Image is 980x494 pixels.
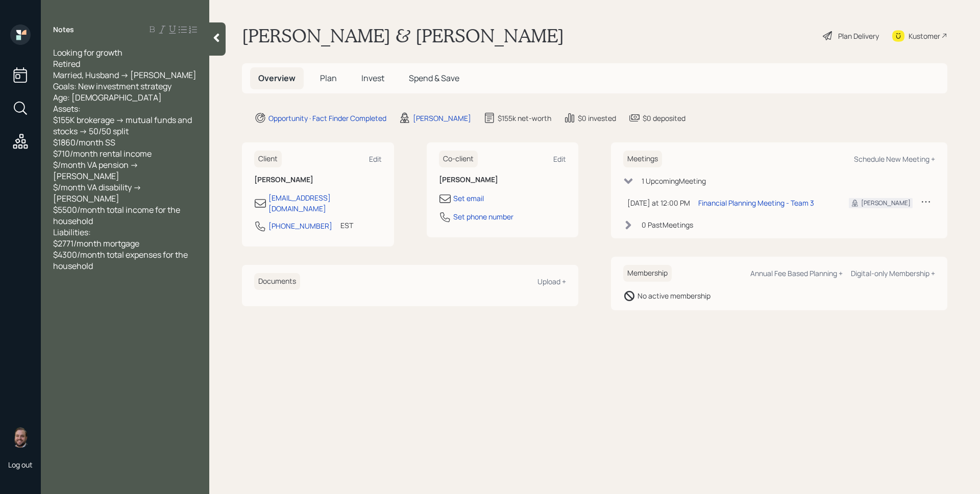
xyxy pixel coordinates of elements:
span: Spend & Save [409,72,459,84]
div: [EMAIL_ADDRESS][DOMAIN_NAME] [268,192,382,214]
div: Kustomer [909,31,940,41]
h6: Membership [623,265,672,282]
div: Log out [8,460,33,470]
div: [DATE] at 12:00 PM [627,197,690,208]
div: Plan Delivery [838,31,879,41]
div: Upload + [537,277,566,286]
div: Set email [453,193,484,204]
div: $0 deposited [643,113,685,123]
div: [PERSON_NAME] [861,199,911,208]
div: 1 Upcoming Meeting [642,176,706,186]
div: Edit [553,154,566,164]
div: Financial Planning Meeting - Team 3 [698,197,814,208]
div: [PERSON_NAME] [413,113,471,123]
div: [PHONE_NUMBER] [268,220,332,231]
div: Opportunity · Fact Finder Completed [268,113,386,123]
h6: Co-client [439,151,478,167]
h6: Client [254,151,282,167]
label: Notes [53,24,74,35]
div: $155k net-worth [498,113,551,123]
span: Plan [320,72,337,84]
h6: [PERSON_NAME] [254,176,382,184]
img: james-distasi-headshot.png [10,427,31,448]
span: Invest [361,72,384,84]
div: 0 Past Meeting s [642,219,693,230]
div: Edit [369,154,382,164]
h6: Documents [254,273,300,290]
h6: [PERSON_NAME] [439,176,567,184]
h6: Meetings [623,151,662,167]
span: Overview [258,72,296,84]
div: Annual Fee Based Planning + [750,268,843,278]
h1: [PERSON_NAME] & [PERSON_NAME] [242,24,564,47]
div: EST [340,220,353,231]
span: Looking for growth Retired Married, Husband -> [PERSON_NAME] Goals: New investment strategy Age: ... [53,47,197,271]
div: Set phone number [453,211,513,222]
div: Schedule New Meeting + [854,154,935,164]
div: No active membership [638,290,710,301]
div: $0 invested [578,113,616,123]
div: Digital-only Membership + [851,268,935,278]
